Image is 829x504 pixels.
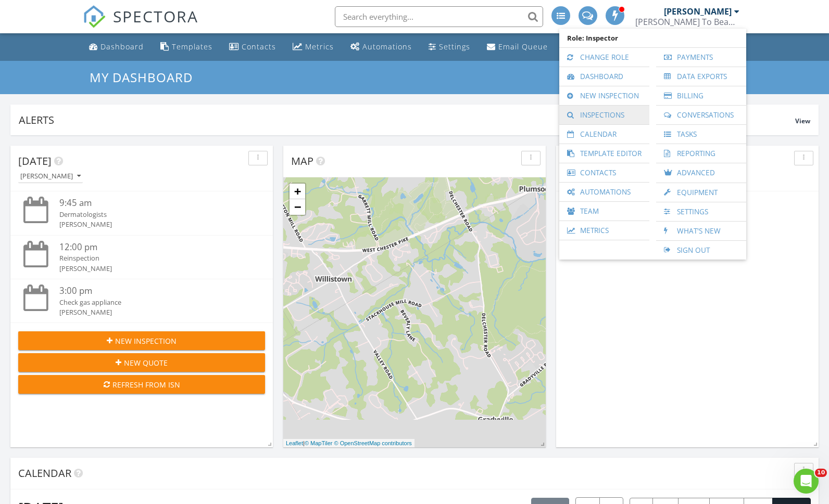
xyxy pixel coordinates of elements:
div: Email Queue [498,42,548,51]
a: What's New [661,222,741,240]
div: Automations [362,42,412,51]
a: Team [564,202,644,221]
a: Zoom in [290,184,305,199]
a: © OpenStreetMap contributors [334,440,412,446]
span: [DATE] [18,154,52,168]
div: Refresh from ISN [27,379,257,390]
a: Contacts [225,37,280,57]
a: Dashboard [85,37,148,57]
a: Dashboard [564,67,644,86]
div: Contacts [242,42,276,51]
div: 9:45 am [59,197,245,210]
a: Contacts [564,163,644,182]
a: My Dashboard [90,69,202,86]
button: [PERSON_NAME] [18,170,83,184]
span: SPECTORA [113,5,198,27]
span: Calendar [18,466,71,480]
span: Map [291,154,313,168]
a: Automations (Advanced) [346,37,416,57]
a: Templates [156,37,217,57]
button: Refresh from ISN [18,375,265,394]
a: Metrics [288,37,338,57]
a: Equipment [661,183,741,202]
a: Reporting [661,144,741,163]
span: New Inspection [115,335,177,346]
a: Settings [661,202,741,221]
div: [PERSON_NAME] [59,264,245,274]
span: 10 [815,469,827,477]
div: [PERSON_NAME] [59,307,245,317]
div: [PERSON_NAME] [20,173,81,180]
a: Settings [424,37,474,57]
a: Zoom out [290,199,305,215]
a: Calendar [564,125,644,144]
div: 3:00 pm [59,285,245,298]
span: New Quote [124,357,168,368]
a: Metrics [564,221,644,240]
div: Metrics [305,42,334,51]
div: [PERSON_NAME] [59,219,245,229]
div: Dashboard [101,42,144,51]
a: SPECTORA [83,14,198,36]
div: Templates [172,42,212,51]
a: © MapTiler [305,440,333,446]
a: Sign Out [661,241,741,260]
div: Batten To Beam Inspections, LLC [635,17,739,27]
a: Leaflet [286,440,303,446]
a: Automations [564,183,644,201]
a: Change Role [564,48,644,67]
span: Role: Inspector [564,29,741,47]
a: Payments [661,48,741,67]
span: View [795,117,810,125]
div: Alerts [19,113,795,127]
img: The Best Home Inspection Software - Spectora [83,5,106,28]
div: Dermatologists [59,210,245,219]
a: Conversations [661,106,741,124]
a: Advanced [661,163,741,183]
a: New Inspection [564,86,644,105]
a: Inspections [564,106,644,124]
a: Template Editor [564,144,644,163]
div: Settings [439,42,470,51]
a: Billing [661,86,741,105]
a: Tasks [661,125,741,144]
div: [PERSON_NAME] [664,6,732,17]
div: Check gas appliance [59,298,245,307]
button: New Quote [18,353,265,372]
div: | [283,439,414,448]
button: New Inspection [18,331,265,350]
iframe: Intercom live chat [794,469,819,494]
input: Search everything... [335,6,543,27]
a: Data Exports [661,67,741,86]
a: Email Queue [483,37,552,57]
div: Reinspection [59,253,245,263]
div: 12:00 pm [59,241,245,254]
